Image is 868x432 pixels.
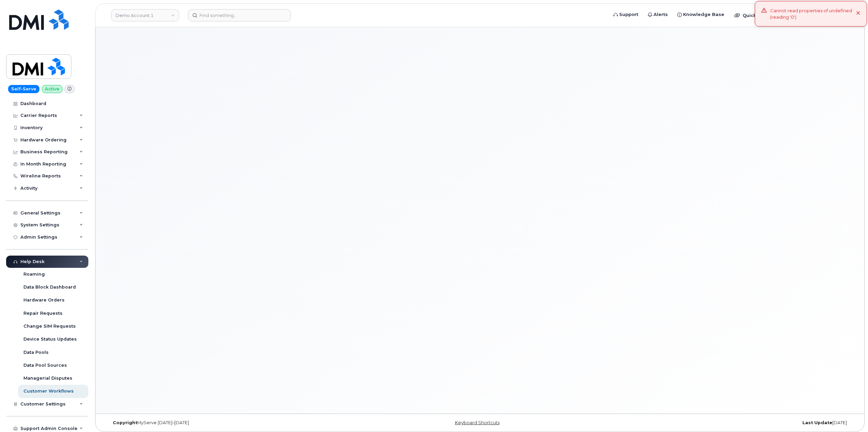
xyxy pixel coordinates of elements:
[604,420,852,426] div: [DATE]
[802,420,832,425] strong: Last Update
[108,420,356,426] div: MyServe [DATE]–[DATE]
[770,7,856,20] div: Cannot read properties of undefined (reading '0')
[113,420,137,425] strong: Copyright
[455,420,500,425] a: Keyboard Shortcuts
